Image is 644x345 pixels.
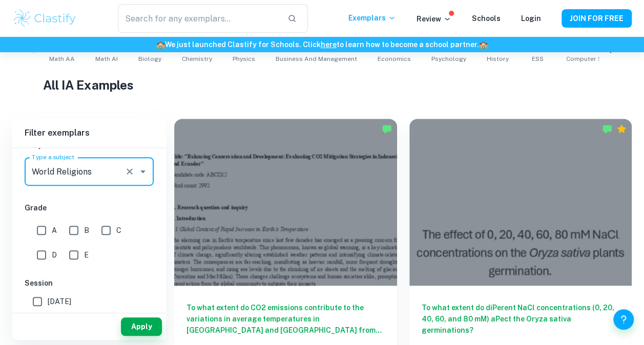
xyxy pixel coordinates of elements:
a: here [321,40,337,49]
span: Chemistry [182,54,212,63]
button: Help and Feedback [613,309,634,330]
h6: We just launched Clastify for Schools. Click to learn how to become a school partner. [2,39,642,50]
span: Computer Science [566,54,621,63]
p: Review [417,13,451,25]
button: Open [136,164,150,179]
span: Business and Management [276,54,357,63]
h6: Session [25,277,154,289]
span: [DATE] [48,296,71,307]
img: Marked [602,124,612,134]
span: E [84,249,89,261]
span: D [52,249,57,261]
button: Apply [121,317,162,336]
h6: To what extent do CO2 emissions contribute to the variations in average temperatures in [GEOGRAPH... [186,302,385,336]
span: C [116,225,121,236]
span: 🏫 [156,40,165,49]
span: A [52,225,57,236]
input: Search for any exemplars... [118,4,279,33]
a: Login [521,14,541,23]
span: Biology [138,54,161,63]
h1: All IA Examples [43,76,600,94]
h6: Filter exemplars [12,119,166,147]
span: Psychology [431,54,466,63]
span: ESS [532,54,544,63]
span: Math AA [49,54,75,63]
span: History [487,54,509,63]
a: Schools [472,14,501,23]
span: Math AI [95,54,118,63]
h6: To what extent do diPerent NaCl concentrations (0, 20, 40, 60, and 80 mM) aPect the Oryza sativa ... [422,302,620,336]
span: Physics [233,54,255,63]
span: 🏫 [479,40,488,49]
img: Clastify logo [12,8,77,29]
div: Premium [616,124,627,134]
button: JOIN FOR FREE [562,9,632,28]
label: Type a subject [32,153,74,161]
button: Clear [122,164,137,179]
img: Marked [382,124,392,134]
span: Economics [378,54,411,63]
p: Exemplars [348,12,396,24]
span: B [84,225,89,236]
h6: Grade [25,202,154,213]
